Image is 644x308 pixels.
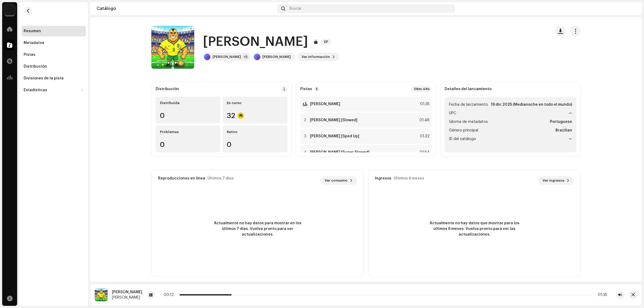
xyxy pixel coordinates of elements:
span: Buscar [290,6,302,11]
span: Actualmente no hay datos que mostrar para los últimos 6 meses. Vuelva pronto para ver las actuali... [426,221,523,237]
div: [PERSON_NAME] [213,55,241,59]
div: 01:54 [418,149,430,156]
div: Últimos 7 días [207,176,234,181]
strong: [PERSON_NAME] [310,102,340,106]
re-m-nav-item: Metadatos [21,38,86,48]
div: 01:35 [418,101,430,107]
div: [PERSON_NAME] [262,55,291,59]
div: Pistas [24,53,35,57]
re-m-nav-item: Resumen [21,26,86,36]
div: Estadísticas [24,88,47,92]
re-m-nav-item: Pistas [21,49,86,60]
span: Ver ingresos [543,175,564,186]
div: En curso [227,101,283,105]
span: Fecha de lanzamiento [449,101,488,108]
img: 880e9518-25af-4ac8-8b97-2f1c6d9be8a9 [95,288,108,301]
strong: [PERSON_NAME] [Slowed] [310,118,357,122]
div: Divisiones de la pista [24,76,64,80]
strong: — [569,110,572,116]
span: UPC [449,110,456,116]
button: Ver consumo [320,176,357,185]
h1: [PERSON_NAME] [203,33,308,50]
img: 34f81ff7-2202-4073-8c5d-62963ce809f3 [4,4,15,15]
re-m-nav-item: Distribución [21,61,86,72]
span: ID del catálogo [449,136,476,142]
span: Ver consumo [325,175,347,186]
strong: [PERSON_NAME] [Super Slowed] [310,150,369,155]
div: 01:48 [418,117,430,123]
span: EP [321,39,331,45]
div: 00:12 [164,293,177,297]
span: Género principal [449,127,478,134]
div: 08m 48s [411,86,432,92]
span: Idioma de metadatos [449,119,488,125]
strong: — [569,136,572,142]
div: +2 [243,54,248,60]
strong: [PERSON_NAME] [Sped Up] [310,134,359,138]
strong: Portuguese [550,119,572,125]
div: Últimos 6 meses [394,176,424,181]
div: Distribución [24,64,47,69]
strong: 19 dic 2025 (Medianoche en todo el mundo) [491,101,572,108]
strong: Detalles del lanzamiento [445,87,492,91]
div: [PERSON_NAME] [112,295,142,300]
div: Metadatos [24,41,44,45]
strong: Pistas [300,87,312,91]
div: Catálogo [97,6,275,11]
div: Reproducciones en línea [158,176,205,181]
div: Distribución [156,87,179,91]
div: [PERSON_NAME] [112,290,142,294]
div: 01:35 [594,293,607,297]
div: 01:32 [418,133,430,140]
img: d6e06fa9-f9ce-4a05-ae31-ec4e8b5de632 [627,4,635,13]
span: Actualmente no hay datos para mostrar en los últimos 7 días. Vuelva pronto para ver actualizaciones. [209,221,306,237]
div: Ingresos [375,176,391,181]
p-badge: 5 [314,87,319,91]
div: Retiro [227,130,283,134]
div: Problemas [160,130,216,134]
button: Ver ingresos [538,176,574,185]
button: Ver información [297,53,339,61]
re-m-nav-item: Divisiones de la pista [21,73,86,84]
strong: Brazilian [555,127,572,134]
div: Distribuída [160,101,216,105]
span: Ver información [302,52,330,62]
div: Resumen [24,29,41,33]
re-m-nav-dropdown: Estadísticas [21,85,86,96]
